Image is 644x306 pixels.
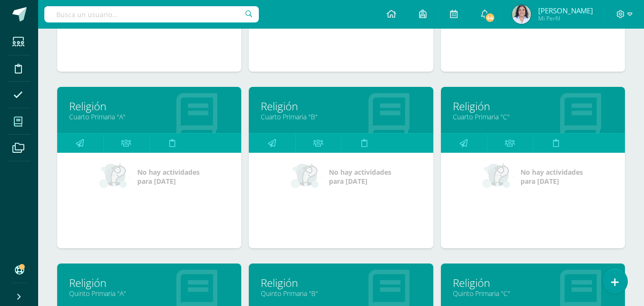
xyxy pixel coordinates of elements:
a: Religión [453,275,613,290]
a: Religión [69,99,229,114]
img: e0f9ac82222521993205f966279f0d85.png [512,5,531,24]
a: Religión [69,275,229,290]
span: [PERSON_NAME] [538,6,593,15]
a: Cuarto Primaria "A" [69,112,229,121]
a: Religión [261,275,421,290]
a: Religión [261,99,421,114]
span: No hay actividades para [DATE] [521,168,583,186]
span: No hay actividades para [DATE] [329,168,391,186]
a: Cuarto Primaria "B" [261,112,421,121]
span: Mi Perfil [538,14,593,22]
img: no_activities_small.png [482,162,514,191]
a: Religión [453,99,613,114]
input: Busca un usuario... [44,6,259,22]
span: 44 [485,12,495,23]
a: Quinto Primaria "A" [69,289,229,298]
a: Quinto Primaria "C" [453,289,613,298]
img: no_activities_small.png [99,162,131,191]
a: Quinto Primaria "B" [261,289,421,298]
a: Cuarto Primaria "C" [453,112,613,121]
img: no_activities_small.png [291,162,322,191]
span: No hay actividades para [DATE] [137,168,200,186]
